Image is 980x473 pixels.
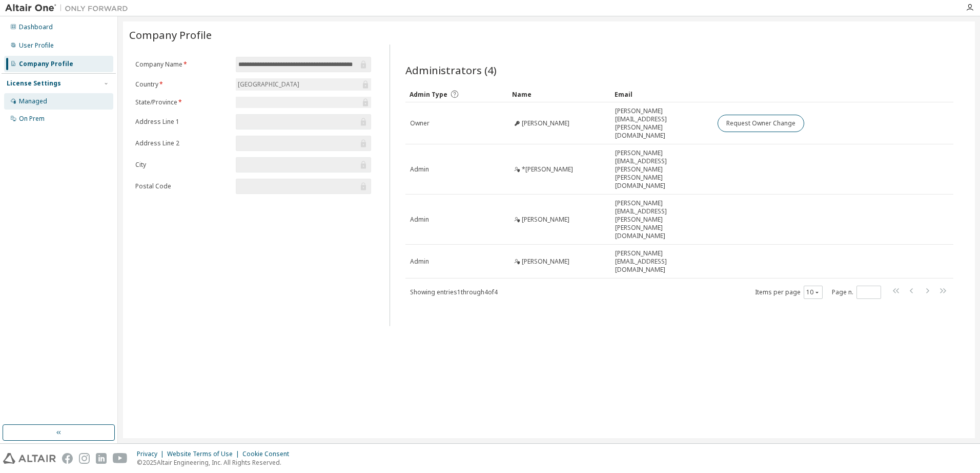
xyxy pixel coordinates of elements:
[615,199,708,240] span: [PERSON_NAME][EMAIL_ADDRESS][PERSON_NAME][PERSON_NAME][DOMAIN_NAME]
[7,79,61,88] div: License Settings
[3,453,56,464] img: altair_logo.svg
[718,115,804,132] button: Request Owner Change
[96,453,107,464] img: linkedin.svg
[137,450,167,458] div: Privacy
[113,453,128,464] img: youtube.svg
[242,450,295,458] div: Cookie Consent
[410,165,429,174] span: Admin
[137,458,295,467] p: © 2025 Altair Engineering, Inc. All Rights Reserved.
[236,79,301,90] div: [GEOGRAPHIC_DATA]
[135,139,230,147] label: Address Line 2
[135,182,230,190] label: Postal Code
[410,257,429,266] span: Admin
[19,97,47,105] div: Managed
[135,60,230,69] label: Company Name
[410,216,429,224] span: Admin
[19,23,53,31] div: Dashboard
[522,165,573,174] span: *[PERSON_NAME]
[5,3,133,13] img: Altair One
[410,288,498,296] span: Showing entries 1 through 4 of 4
[615,107,708,140] span: [PERSON_NAME][EMAIL_ADDRESS][PERSON_NAME][DOMAIN_NAME]
[19,60,73,68] div: Company Profile
[522,257,569,266] span: [PERSON_NAME]
[129,28,212,42] span: Company Profile
[512,86,606,102] div: Name
[410,90,447,99] span: Admin Type
[522,216,569,224] span: [PERSON_NAME]
[615,86,709,102] div: Email
[19,115,45,123] div: On Prem
[615,249,708,274] span: [PERSON_NAME][EMAIL_ADDRESS][DOMAIN_NAME]
[135,118,230,126] label: Address Line 1
[522,119,569,127] span: [PERSON_NAME]
[405,63,497,77] span: Administrators (4)
[79,453,90,464] img: instagram.svg
[135,98,230,106] label: State/Province
[832,286,881,299] span: Page n.
[135,161,230,169] label: City
[755,286,823,299] span: Items per page
[236,78,371,91] div: [GEOGRAPHIC_DATA]
[806,288,820,296] button: 10
[135,80,230,89] label: Country
[410,119,430,127] span: Owner
[167,450,242,458] div: Website Terms of Use
[19,41,54,50] div: User Profile
[615,149,708,190] span: [PERSON_NAME][EMAIL_ADDRESS][PERSON_NAME][PERSON_NAME][DOMAIN_NAME]
[62,453,73,464] img: facebook.svg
